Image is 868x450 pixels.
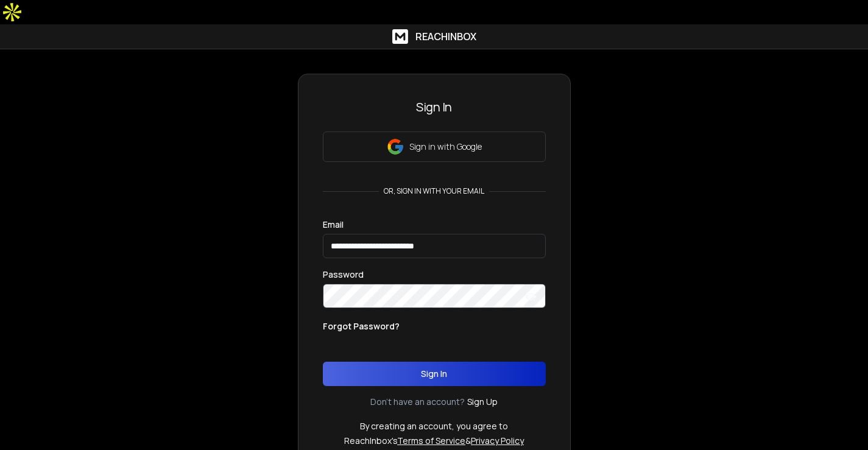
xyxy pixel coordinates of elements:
a: Privacy Policy [471,435,524,446]
a: ReachInbox [392,29,476,44]
p: or, sign in with your email [379,186,489,196]
p: Sign in with Google [409,141,482,153]
a: Terms of Service [397,435,465,446]
a: Sign Up [467,396,498,408]
p: Don't have an account? [370,396,465,408]
h1: ReachInbox [415,29,476,44]
p: By creating an account, you agree to [360,420,508,432]
p: ReachInbox's & [344,435,524,447]
button: Sign In [323,362,546,386]
h3: Sign In [323,99,546,116]
label: Email [323,220,344,229]
button: Sign in with Google [323,132,546,162]
p: Forgot Password? [323,320,400,332]
label: Password [323,270,364,279]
